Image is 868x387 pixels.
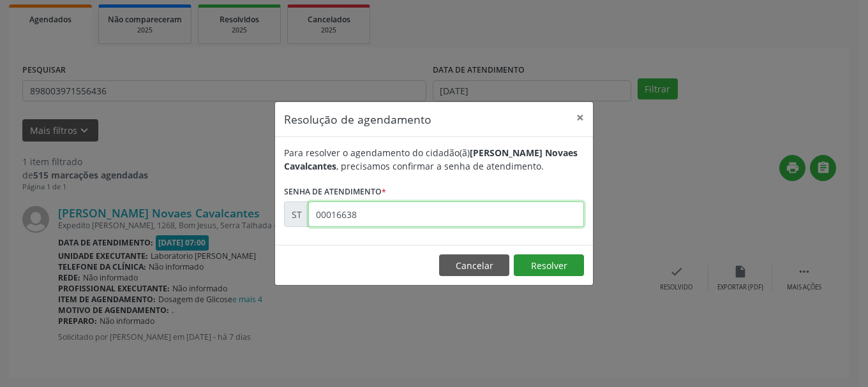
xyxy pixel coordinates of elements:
[284,146,584,173] div: Para resolver o agendamento do cidadão(ã) , precisamos confirmar a senha de atendimento.
[439,254,509,276] button: Cancelar
[284,111,431,128] h5: Resolução de agendamento
[284,182,386,201] label: Senha de atendimento
[284,147,578,172] b: [PERSON_NAME] Novaes Cavalcantes
[567,102,593,133] button: Close
[284,201,309,227] div: ST
[514,254,584,276] button: Resolver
